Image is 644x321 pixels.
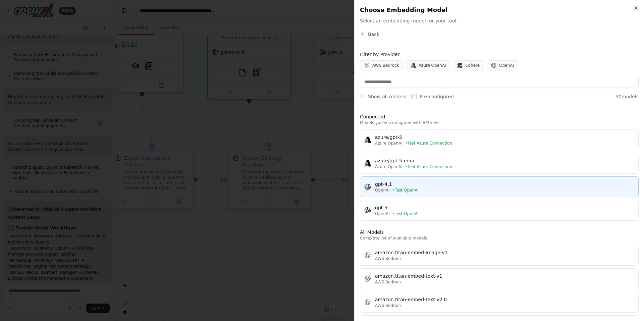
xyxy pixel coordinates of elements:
[412,93,454,100] label: Pre-configured
[375,134,634,141] div: azure/gpt-5
[360,129,639,150] button: azure/gpt-5Azure OpenAI•Test Azure Connection
[375,279,402,285] span: AWS Bedrock
[360,93,406,100] label: Show all models
[360,5,639,15] h2: Choose Embedding Model
[412,94,417,99] input: Pre-configured
[375,164,402,169] span: Azure OpenAI
[499,63,514,68] span: OpenAI
[406,60,450,70] button: Azure OpenAI
[375,141,402,146] span: Azure OpenAI
[375,211,390,216] span: OpenAI
[360,31,379,38] button: Back
[375,204,634,211] div: gpt-5
[375,188,390,193] span: OpenAI
[405,164,452,169] span: • Test Azure Connection
[360,51,639,58] h4: Filter by Provider
[392,211,419,216] span: • Test OpenAI
[360,176,639,197] button: gpt-4.1OpenAI•Test OpenAI
[375,157,634,164] div: azure/gpt-5-mini
[487,60,518,70] button: OpenAI
[360,200,639,221] button: gpt-5OpenAI•Test OpenAI
[360,268,639,289] button: amazon.titan-embed-text-v1AWS Bedrock
[360,120,639,125] p: Models you've configured with API keys
[375,249,634,256] div: amazon.titan-embed-image-v1
[465,63,480,68] span: Cohere
[375,273,634,279] div: amazon.titan-embed-text-v1
[360,113,639,120] h3: Connected
[360,94,365,99] input: Show all models
[360,17,639,24] span: Select an embedding model for your tool.
[375,296,634,303] div: amazon.titan-embed-text-v2:0
[368,31,379,38] span: Back
[360,235,639,241] p: Complete list of available models
[453,60,484,70] button: Cohere
[360,229,639,235] h3: All Models
[360,292,639,313] button: amazon.titan-embed-text-v2:0AWS Bedrock
[375,256,402,261] span: AWS Bedrock
[360,153,639,174] button: azure/gpt-5-miniAzure OpenAI•Test Azure Connection
[375,303,402,308] span: AWS Bedrock
[360,245,639,266] button: amazon.titan-embed-image-v1AWS Bedrock
[419,63,446,68] span: Azure OpenAI
[360,60,404,70] button: AWS Bedrock
[392,188,419,193] span: • Test OpenAI
[375,181,634,188] div: gpt-4.1
[615,93,639,100] span: 30 models
[372,63,399,68] span: AWS Bedrock
[405,141,452,146] span: • Test Azure Connection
